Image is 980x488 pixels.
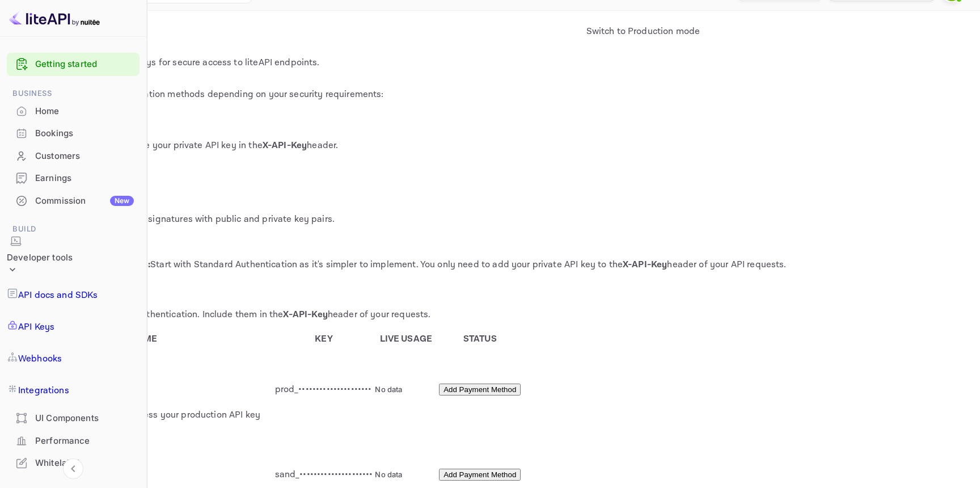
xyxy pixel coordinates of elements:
[18,352,62,366] p: Webhooks
[14,56,966,70] p: Create and manage your API keys for secure access to liteAPI endpoints.
[14,33,966,47] p: API Keys
[18,289,98,302] p: API docs and SDKs
[263,140,307,152] strong: X-API-Key
[7,452,140,474] div: Whitelabel
[35,127,134,140] div: Bookings
[35,150,134,163] div: Customers
[7,123,140,145] div: Bookings
[7,312,140,343] a: API Keys
[14,190,966,199] h6: 🔒 Secure Authentication
[7,343,140,375] a: Webhooks
[7,100,140,121] a: Home
[375,470,402,479] span: No data
[7,167,140,190] div: Earnings
[7,190,140,212] div: CommissionNew
[35,457,134,470] div: Whitelabel
[623,259,667,271] strong: X-API-Key
[275,383,373,397] p: prod_•••••••••••••••••••••
[7,167,140,188] a: Earnings
[586,25,700,39] div: Switch to Production mode
[14,284,966,296] h5: Private API Keys
[7,145,140,166] a: Customers
[7,223,140,235] span: Build
[7,407,140,428] a: UI Components
[35,412,134,425] div: UI Components
[439,384,521,396] button: Add Payment Method
[110,196,134,206] div: New
[438,332,521,347] th: STATUS
[14,88,966,102] p: LiteAPI supports two authentication methods depending on your security requirements:
[35,105,134,118] div: Home
[7,430,140,451] a: Performance
[35,172,134,185] div: Earnings
[14,308,966,322] p: Use these keys for Standard Authentication. Include them in the header of your requests.
[7,235,73,280] div: Developer tools
[14,139,966,153] p: Simple and straightforward. Use your private API key in the header.
[374,332,437,347] th: LIVE USAGE
[14,116,966,125] h6: 📋 Standard Authentication
[35,58,134,71] a: Getting started
[375,385,402,394] span: No data
[7,123,140,144] a: Bookings
[14,213,966,226] p: Enhanced security using HMAC signatures with public and private key pairs.
[7,375,140,407] a: Integrations
[275,468,373,482] p: sand_•••••••••••••••••••••
[7,100,140,123] div: Home
[35,435,134,448] div: Performance
[7,280,140,312] a: API docs and SDKs
[7,87,140,100] span: Business
[7,430,140,452] div: Performance
[274,332,374,347] th: KEY
[7,53,140,76] div: Getting started
[7,145,140,167] div: Customers
[7,452,140,473] a: Whitelabel
[283,309,327,321] strong: X-API-Key
[7,251,73,264] div: Developer tools
[439,469,521,481] button: Add Payment Method
[7,190,140,211] a: CommissionNew
[9,9,100,27] img: LiteAPI logo
[63,458,83,479] button: Collapse navigation
[18,321,54,334] p: API Keys
[14,258,966,272] p: 💡 Start with Standard Authentication as it's simpler to implement. You only need to add your priv...
[35,195,134,208] div: Commission
[18,384,69,398] p: Integrations
[7,407,140,430] div: UI Components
